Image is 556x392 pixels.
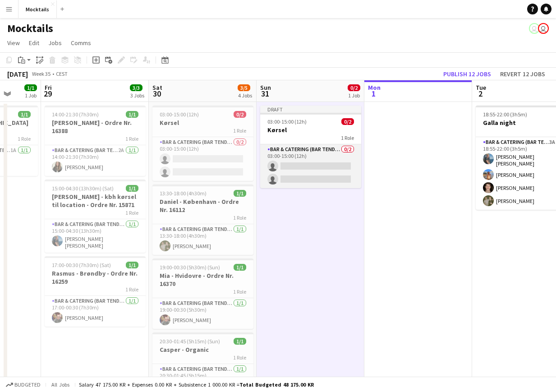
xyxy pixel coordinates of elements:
[67,37,95,49] a: Comms
[126,185,138,192] span: 1/1
[151,88,162,99] span: 30
[4,37,23,49] a: View
[7,22,53,35] h1: Mocktails
[24,84,37,91] span: 1/1
[25,37,43,49] a: Edit
[52,262,111,268] span: 17:00-00:30 (7h30m) (Sat)
[152,258,253,329] app-job-card: 19:00-00:30 (5h30m) (Sun)1/1Mia - Hvidovre - Ordre Nr. 163701 RoleBar & Catering (Bar Tender)1/11...
[45,296,146,327] app-card-role: Bar & Catering (Bar Tender)1/117:00-00:30 (7h30m)[PERSON_NAME]
[496,68,549,80] button: Revert 12 jobs
[476,83,486,92] span: Tue
[79,381,314,388] div: Salary 47 175.00 KR + Expenses 0.00 KR + Subsistence 1 000.00 KR =
[152,224,253,255] app-card-role: Bar & Catering (Bar Tender)1/113:30-18:00 (4h30m)[PERSON_NAME]
[160,111,199,118] span: 03:00-15:00 (12h)
[45,269,146,286] h3: Rasmus - Brøndby - Ordre Nr. 16259
[125,209,138,216] span: 1 Role
[233,288,246,295] span: 1 Role
[233,127,246,134] span: 1 Role
[126,262,138,268] span: 1/1
[30,70,52,77] span: Week 35
[152,137,253,181] app-card-role: Bar & Catering (Bar Tender)0/203:00-15:00 (12h)
[14,382,41,388] span: Budgeted
[267,118,307,125] span: 03:00-15:00 (12h)
[260,106,361,188] app-job-card: Draft03:00-15:00 (12h)0/2Kørsel1 RoleBar & Catering (Bar Tender)0/203:00-15:00 (12h)
[152,198,253,214] h3: Daniel - København - Ordre Nr. 16112
[341,134,354,141] span: 1 Role
[152,119,253,127] h3: Kørsel
[260,126,361,134] h3: Kørsel
[71,39,91,47] span: Comms
[50,381,71,388] span: All jobs
[7,39,20,47] span: View
[29,39,39,47] span: Edit
[152,346,253,354] h3: Casper - Organic
[234,264,246,271] span: 1/1
[45,193,146,209] h3: [PERSON_NAME] - kbh kørsel til location - Ordre Nr. 15871
[341,118,354,125] span: 0/2
[260,144,361,188] app-card-role: Bar & Catering (Bar Tender)0/203:00-15:00 (12h)
[125,135,138,142] span: 1 Role
[239,381,314,388] span: Total Budgeted 48 175.00 KR
[125,286,138,293] span: 1 Role
[152,272,253,288] h3: Mia - Hvidovre - Ordre Nr. 16370
[130,92,144,99] div: 3 Jobs
[538,23,549,34] app-user-avatar: Hektor Pantas
[126,111,138,118] span: 1/1
[45,119,146,135] h3: [PERSON_NAME] - Ordre Nr. 16388
[233,354,246,361] span: 1 Role
[474,88,486,99] span: 2
[18,0,57,18] button: Mocktails
[348,84,360,91] span: 0/2
[234,190,246,197] span: 1/1
[259,88,271,99] span: 31
[48,39,62,47] span: Jobs
[43,88,52,99] span: 29
[234,111,246,118] span: 0/2
[368,83,381,92] span: Mon
[233,214,246,221] span: 1 Role
[45,219,146,253] app-card-role: Bar & Catering (Bar Tender)1/115:00-04:30 (13h30m)[PERSON_NAME] [PERSON_NAME]
[483,111,527,118] span: 18:55-22:00 (3h5m)
[52,111,99,118] span: 14:00-21:30 (7h30m)
[45,180,146,253] app-job-card: 15:00-04:30 (13h30m) (Sat)1/1[PERSON_NAME] - kbh kørsel til location - Ordre Nr. 158711 RoleBar &...
[152,298,253,329] app-card-role: Bar & Catering (Bar Tender)1/119:00-00:30 (5h30m)[PERSON_NAME]
[238,84,250,91] span: 3/5
[25,92,37,99] div: 1 Job
[45,106,146,176] app-job-card: 14:00-21:30 (7h30m)1/1[PERSON_NAME] - Ordre Nr. 163881 RoleBar & Catering (Bar Tender)2A1/114:00-...
[52,185,114,192] span: 15:00-04:30 (13h30m) (Sat)
[45,37,65,49] a: Jobs
[367,88,381,99] span: 1
[160,338,220,345] span: 20:30-01:45 (5h15m) (Sun)
[152,184,253,255] app-job-card: 13:30-18:00 (4h30m)1/1Daniel - København - Ordre Nr. 161121 RoleBar & Catering (Bar Tender)1/113:...
[529,23,540,34] app-user-avatar: Hektor Pantas
[130,84,142,91] span: 3/3
[238,92,252,99] div: 4 Jobs
[152,106,253,181] app-job-card: 03:00-15:00 (12h)0/2Kørsel1 RoleBar & Catering (Bar Tender)0/203:00-15:00 (12h)
[348,92,360,99] div: 1 Job
[260,83,271,92] span: Sun
[160,264,220,271] span: 19:00-00:30 (5h30m) (Sun)
[160,190,207,197] span: 13:30-18:00 (4h30m)
[45,145,146,176] app-card-role: Bar & Catering (Bar Tender)2A1/114:00-21:30 (7h30m)[PERSON_NAME]
[45,256,146,327] app-job-card: 17:00-00:30 (7h30m) (Sat)1/1Rasmus - Brøndby - Ordre Nr. 162591 RoleBar & Catering (Bar Tender)1/...
[45,83,52,92] span: Fri
[5,380,42,390] button: Budgeted
[440,68,495,80] button: Publish 12 jobs
[234,338,246,345] span: 1/1
[56,70,68,77] div: CEST
[18,111,31,118] span: 1/1
[18,135,31,142] span: 1 Role
[260,106,361,113] div: Draft
[152,83,162,92] span: Sat
[7,69,28,78] div: [DATE]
